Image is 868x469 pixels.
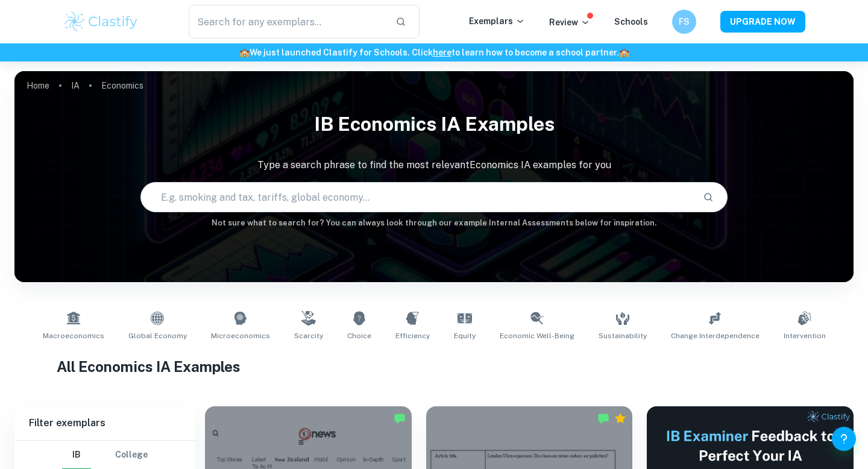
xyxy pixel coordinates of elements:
[347,330,371,341] span: Choice
[500,330,574,341] span: Economic Well-Being
[71,77,80,94] a: IA
[101,79,143,92] p: Economics
[57,356,812,377] h1: All Economics IA Examples
[619,48,629,57] span: 🏫
[294,330,323,341] span: Scarcity
[678,15,691,28] h6: FS
[27,77,49,94] a: Home
[454,330,476,341] span: Equity
[2,46,866,59] h6: We just launched Clastify for Schools. Click to learn how to become a school partner.
[189,5,386,39] input: Search for any exemplars...
[672,10,696,34] button: FS
[549,16,590,29] p: Review
[211,330,270,341] span: Microeconomics
[832,427,856,451] button: Help and Feedback
[14,158,854,172] p: Type a search phrase to find the most relevant Economics IA examples for you
[597,412,609,424] img: Marked
[395,330,430,341] span: Efficiency
[469,14,525,28] p: Exemplars
[14,217,854,229] h6: Not sure what to search for? You can always look through our example Internal Assessments below f...
[698,187,719,207] button: Search
[599,330,647,341] span: Sustainability
[63,10,139,34] img: Clastify logo
[671,330,759,341] span: Change Interdependence
[141,180,693,214] input: E.g. smoking and tax, tariffs, global economy...
[614,17,648,27] a: Schools
[720,11,805,33] button: UPGRADE NOW
[14,406,195,440] h6: Filter exemplars
[784,330,826,341] span: Intervention
[433,48,451,57] a: here
[614,412,626,424] div: Premium
[394,412,406,424] img: Marked
[14,105,854,143] h1: IB Economics IA examples
[43,330,104,341] span: Macroeconomics
[239,48,250,57] span: 🏫
[128,330,187,341] span: Global Economy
